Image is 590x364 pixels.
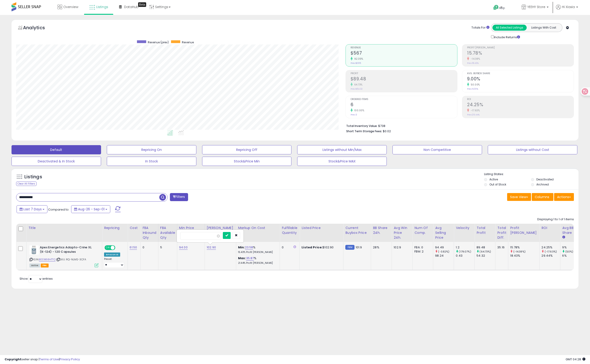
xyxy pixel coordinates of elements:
[456,254,474,258] div: 0.43
[562,235,565,239] small: Avg BB Share.
[477,254,495,258] div: 54.32
[414,245,430,250] div: FBA: 0
[535,195,549,199] span: Columns
[499,6,505,10] span: Help
[346,129,382,133] b: Short Term Storage Fees:
[345,245,354,250] small: FBM
[373,245,388,250] div: 28%
[104,258,124,268] div: Preset:
[148,40,169,44] span: Revenue (prev)
[207,245,216,250] a: 102.90
[497,245,505,250] div: 35.16
[96,5,108,9] span: Listings
[467,47,574,49] span: Profit [PERSON_NAME]
[438,250,449,253] small: (-3.82%)
[351,50,457,57] h2: $567
[351,62,361,65] small: Prev: $295
[236,224,280,242] th: The percentage added to the cost of goods (COGS) that forms the calculator for Min & Max prices.
[28,226,100,230] div: Title
[492,25,527,31] button: All Selected Listings
[456,245,474,250] div: 1.2
[527,5,545,9] span: YEEHY Store
[471,26,489,30] div: Totals For
[414,226,431,235] div: Num of Comp.
[29,245,39,255] img: 41fqWmddS2L._SL40_.jpg
[510,226,538,235] div: Profit [PERSON_NAME]
[302,226,341,230] div: Listed Price
[537,217,574,222] div: Displaying 1 to 1 of 1 items
[351,102,457,108] h2: 6
[130,245,137,250] a: 61.50
[16,182,37,186] div: Clear All Filters
[562,5,575,9] span: Hi Xiaxia
[545,250,557,253] small: (-17.63%)
[467,62,479,65] small: Prev: 18.43%
[477,245,495,250] div: 89.48
[302,245,323,250] b: Listed Price:
[29,245,99,267] div: ASIN:
[562,254,581,258] div: 6%
[238,245,276,254] div: %
[351,88,363,90] small: Prev: $54.32
[345,226,369,235] div: Current Buybox Price
[467,72,574,75] span: Avg. Buybox Share
[78,207,105,211] span: Aug-26 - Sep-01
[435,254,454,258] div: 98.24
[24,174,42,180] h5: Listings
[63,5,78,9] span: Overview
[554,193,574,201] button: Actions
[138,2,146,7] div: Tooltip anchor
[282,226,298,235] div: Fulfillable Quantity
[104,226,126,230] div: Repricing
[435,245,454,250] div: 94.49
[346,123,570,128] li: $738
[435,226,452,240] div: Avg Selling Price
[392,145,482,154] button: Non Competitive
[394,226,410,240] div: Avg Win Price 24h.
[383,129,391,133] span: $0.02
[459,250,471,253] small: (179.07%)
[12,145,101,154] button: Default
[207,226,234,230] div: [PERSON_NAME]
[467,88,478,90] small: Prev: 6.00%
[142,245,155,250] div: 0
[238,256,246,260] b: Max:
[467,113,480,116] small: Prev: 29.44%
[41,264,49,267] span: FBA
[17,205,47,213] button: Last 7 Days
[467,98,574,101] span: ROI
[493,5,499,10] i: Get Help
[351,76,457,82] h2: $89.48
[238,256,276,265] div: %
[480,250,491,253] small: (64.73%)
[238,261,276,265] p: 21.44% Profit [PERSON_NAME]
[565,250,573,253] small: (50%)
[238,245,245,250] b: Min:
[477,226,493,235] div: Total Profit
[489,177,498,181] label: Active
[489,182,506,186] label: Out of Stock
[541,245,560,250] div: 24.25%
[469,83,480,86] small: 50.00%
[104,252,120,257] div: Amazon AI
[467,50,574,57] h2: 15.78%
[20,276,53,281] span: Show: entries
[351,98,457,101] span: Ordered Items
[40,245,96,255] b: Apex Energetics Adapto-Crine XL (K-124) - 120 Capsules
[562,226,579,235] div: Avg BB Share
[507,193,531,201] button: Save View
[107,157,196,166] button: In Stock
[414,250,430,254] div: FBM: 2
[556,5,578,15] a: Hi Xiaxia
[536,177,554,181] label: Deactivated
[39,258,55,261] a: B0DB68HTTQ
[562,245,581,250] div: 9%
[467,102,574,108] h2: 24.25%
[246,256,254,261] a: 35.87
[160,245,174,250] div: 5
[488,145,577,154] button: Listings without Cost
[490,1,514,15] a: Help
[142,226,156,240] div: FBA inbound Qty
[71,205,110,213] button: Aug-26 - Sep-01
[351,47,457,49] span: Revenue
